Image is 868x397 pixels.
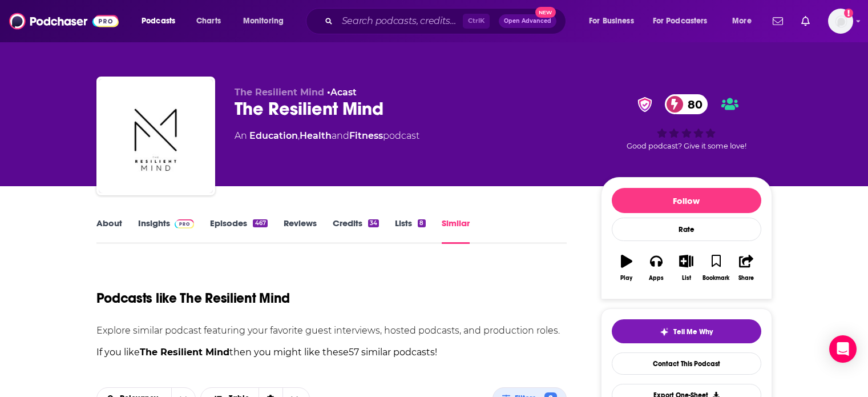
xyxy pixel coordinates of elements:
[96,290,290,307] h1: Podcasts like The Resilient Mind
[645,12,724,30] button: open menu
[138,218,195,244] a: InsightsPodchaser Pro
[332,130,349,141] span: and
[142,13,175,29] span: Podcasts
[660,327,669,336] img: tell me why sparkle
[442,218,470,244] a: Similar
[243,13,284,29] span: Monitoring
[768,11,788,31] a: Show notifications dropdown
[634,97,656,112] img: verified Badge
[96,325,567,336] p: Explore similar podcast featuring your favorite guest interviews, hosted podcasts, and production...
[134,12,190,30] button: open menu
[829,335,857,363] div: Open Intercom Messenger
[828,9,853,34] img: User Profile
[9,10,119,32] img: Podchaser - Follow, Share and Rate Podcasts
[368,219,379,227] div: 34
[175,219,195,228] img: Podchaser Pro
[620,275,632,282] div: Play
[96,345,567,360] p: If you like then you might like these 57 similar podcasts !
[612,247,641,288] button: Play
[330,87,357,98] a: Acast
[235,12,298,30] button: open menu
[581,12,648,30] button: open menu
[140,347,229,358] strong: The Resilient Mind
[612,188,761,213] button: Follow
[99,79,213,193] img: The Resilient Mind
[499,14,556,28] button: Open AdvancedNew
[703,275,729,282] div: Bookmark
[349,130,383,141] a: Fitness
[535,7,556,18] span: New
[653,13,708,29] span: For Podcasters
[395,218,425,244] a: Lists8
[300,130,332,141] a: Health
[828,9,853,34] span: Logged in as Bcprpro33
[317,8,577,34] div: Search podcasts, credits, & more...
[418,219,425,227] div: 8
[96,218,122,244] a: About
[298,130,300,141] span: ,
[253,219,267,227] div: 467
[504,18,551,24] span: Open Advanced
[627,142,746,150] span: Good podcast? Give it some love!
[665,94,708,114] a: 80
[682,275,691,282] div: List
[738,275,754,282] div: Share
[235,87,324,98] span: The Resilient Mind
[649,275,664,282] div: Apps
[463,14,490,29] span: Ctrl K
[612,319,761,343] button: tell me why sparkleTell Me Why
[797,11,814,31] a: Show notifications dropdown
[589,13,634,29] span: For Business
[731,247,761,288] button: Share
[189,12,228,30] a: Charts
[337,12,463,30] input: Search podcasts, credits, & more...
[844,9,853,18] svg: Add a profile image
[732,13,752,29] span: More
[333,218,379,244] a: Credits34
[724,12,766,30] button: open menu
[612,218,761,241] div: Rate
[676,94,708,114] span: 80
[641,247,671,288] button: Apps
[249,130,298,141] a: Education
[235,129,419,143] div: An podcast
[210,218,267,244] a: Episodes467
[601,87,772,158] div: verified Badge80Good podcast? Give it some love!
[701,247,731,288] button: Bookmark
[671,247,701,288] button: List
[612,352,761,375] a: Contact This Podcast
[284,218,317,244] a: Reviews
[828,9,853,34] button: Show profile menu
[673,327,713,336] span: Tell Me Why
[327,87,357,98] span: •
[196,13,221,29] span: Charts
